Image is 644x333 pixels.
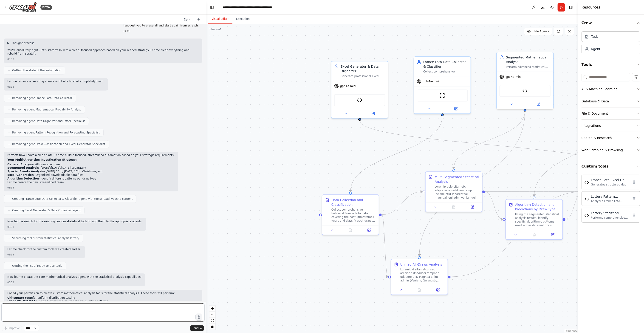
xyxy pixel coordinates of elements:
[7,296,199,300] li: for uniform distribution testing
[582,111,608,116] div: File & Document
[400,268,445,282] div: Loremip d sitametconsec adipisc elitseddoei temporin utlabore ETD Magnaa Enim admin (Veniam, Quis...
[12,96,72,100] span: Removing agent France Loto Data Collector
[582,136,612,140] div: Search & Research
[582,58,640,71] button: Tools
[2,325,22,331] button: Improve
[12,208,81,212] span: Creating Excel Generator & Data Organizer agent
[435,175,479,184] div: Multi-Segmented Statistical Analysis
[12,197,133,201] span: Creating France Loto Data Collector & Classifier agent with tools: Read website content
[232,14,253,24] button: Execution
[360,111,386,116] button: Open in side panel
[391,259,448,295] div: Unified All-Draws AnalysisLoremip d sitametconsec adipisc elitseddoei temporin utlabore ETD Magna...
[12,131,100,134] span: Removing agent Pattern Recognition and Forecasting Specialist
[582,148,623,152] div: Web Scraping & Browsing
[8,326,20,330] span: Improve
[7,163,175,166] li: - All draws combined
[7,163,33,166] strong: General Analysis
[7,177,39,180] strong: Algorithm Detection
[331,208,376,223] div: Collect comprehensive historical France Loto data covering the past {timeframe} years and classif...
[7,170,175,174] li: - [DATE] 13th, [DATE] 17th, Christmas, etc.
[12,119,85,123] span: Removing agent Data Organizer and Excel Specialist
[209,312,215,318] button: zoom out
[582,120,640,132] button: Integrations
[7,281,141,284] div: 03:38
[192,326,199,330] span: Send
[582,123,601,128] div: Integrations
[533,29,549,33] span: Hide Agents
[425,171,483,212] div: Multi-Segmented Statistical AnalysisLoremip dolorsitametc adipiscinge seddoeiu tempo incididuntut...
[515,212,560,227] div: Using the segmented statistical analysis results, identify specific algorithmic patterns used acr...
[582,132,640,144] button: Search & Research
[506,65,551,69] div: Perform advanced statistical analysis separately for each draw category: 1) General analysis (all...
[565,330,577,332] a: React Flow attribution
[340,84,356,88] span: gpt-4o-mini
[123,29,199,33] div: 03:38
[423,70,468,73] div: Collect comprehensive historical France Loto data and classify draws by type: [DATE], [DATE], [DA...
[423,80,439,83] span: gpt-4o-mini
[361,227,377,233] button: Open in side panel
[591,194,629,199] div: Lottery Pattern Forecaster
[430,287,446,293] button: Open in side panel
[417,111,527,256] g: Edge from 4d5a89ef-505e-4d8b-80f5-f14e1d51dcef to efe8315d-7c1f-4ca7-983b-682452084473
[585,197,589,201] img: Lottery Pattern Forecaster
[12,236,79,240] span: Searching tool custom statistical analysis lottery
[7,220,143,223] p: Now let me search for the existing custom statistical tools to add them to the appropriate agents:
[210,28,222,31] div: Version 1
[195,314,202,321] button: Click to speak your automation idea
[410,287,429,293] button: No output available
[485,189,583,194] g: Edge from aed2daf5-ee41-4908-b479-b19e15ad0f17 to 31f3e8fe-8dc2-44fa-baf8-67be81fa4540
[585,213,589,218] img: Lottery Statistical Analysis
[331,198,376,207] div: Data Collection and Classification
[582,95,640,107] button: Database & Data
[348,116,445,192] g: Edge from e58b03c3-6823-4733-a281-e47bd0ee3a89 to b4938dd6-744b-4408-a6a4-a23c88c047ac
[566,189,583,222] g: Edge from 4536908e-f0a7-47ad-a2cb-c2620e19d5d1 to 31f3e8fe-8dc2-44fa-baf8-67be81fa4540
[582,107,640,119] button: File & Document
[414,56,471,114] div: France Loto Data Collector & ClassifierCollect comprehensive historical France Loto data and clas...
[591,216,629,220] div: Performs comprehensive statistical analysis on lottery data including frequency analysis, chi-squ...
[585,180,589,185] img: France Loto Excel Data Generator
[435,185,479,200] div: Loremip dolorsitametc adipiscinge seddoeiu tempo incididuntut laboreetdol magnaali eni admi venia...
[464,204,480,210] button: Open in side panel
[40,5,52,10] div: BETA
[582,99,609,104] div: Database & Data
[582,5,600,10] h4: Resources
[506,75,522,79] span: gpt-4o-mini
[506,55,551,64] div: Segmented Mathematical Analyst
[545,232,561,237] button: Open in side panel
[582,71,640,160] div: Tools
[12,264,62,268] span: Getting the list of ready-to-use tools
[631,212,637,218] button: Delete tool
[7,173,175,177] li: - Organized downloadable data files
[382,212,388,279] g: Edge from b4938dd6-744b-4408-a6a4-a23c88c047ac to efe8315d-7c1f-4ca7-983b-682452084473
[7,49,199,56] p: You're absolutely right - let's start fresh with a clean, focused approach based on your refined ...
[591,199,629,203] div: Analyzes France Loto lottery data patterns using mathematical algorithms to detect sequences, tem...
[7,300,54,303] strong: [PERSON_NAME] Law analysis
[532,111,619,197] g: Edge from 96719137-912b-495c-a058-9665745cb7af to 4536908e-f0a7-47ad-a2cb-c2620e19d5d1
[515,202,560,211] div: Algorithm Detection and Predictions by Draw Type
[7,80,104,84] p: Let me remove all existing agents and tasks to start completely fresh:
[7,248,81,251] p: Let me check for the custom tools we created earlier:
[440,93,445,98] img: ScrapeWebsiteTool
[7,173,34,177] strong: Excel Generation
[190,325,204,331] button: Send
[7,186,175,189] div: 03:38
[631,195,637,202] button: Delete tool
[182,17,193,22] button: Switch to previous chat
[452,111,527,169] g: Edge from 4d5a89ef-505e-4d8b-80f5-f14e1d51dcef to aed2daf5-ee41-4908-b479-b19e15ad0f17
[7,153,175,157] p: Perfect! Now I have a clean slate. Let me build a focused, streamlined automation based on your s...
[11,41,34,45] span: Thought process
[582,87,618,91] div: AI & Machine Learning
[443,106,469,112] button: Open in side panel
[357,120,617,169] g: Edge from 4aa1ddce-f77e-48aa-8de0-9060de2ced46 to 31f3e8fe-8dc2-44fa-baf8-67be81fa4540
[7,275,141,279] p: Now let me create the core mathematical analysis agent with the statistical analysis capabilities:
[223,5,274,10] nav: breadcrumb
[7,58,199,61] div: 03:38
[522,88,528,94] img: Lottery Statistical Analysis
[525,232,544,237] button: No output available
[485,189,503,222] g: Edge from aed2daf5-ee41-4908-b479-b19e15ad0f17 to 4536908e-f0a7-47ad-a2cb-c2620e19d5d1
[400,262,442,267] div: Unified All-Draws Analysis
[496,52,554,109] div: Segmented Mathematical AnalystPerform advanced statistical analysis separately for each draw cate...
[9,2,37,12] img: Logo
[7,170,44,173] strong: Special Events Analysis
[506,199,563,240] div: Algorithm Detection and Predictions by Draw TypeUsing the segmented statistical analysis results,...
